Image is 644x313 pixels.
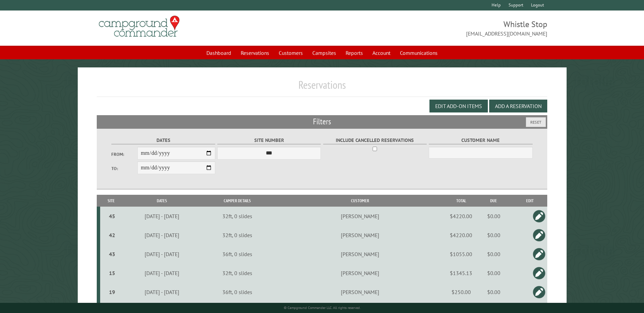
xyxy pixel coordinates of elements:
img: Campground Commander [97,13,182,40]
td: [PERSON_NAME] [272,264,447,283]
h2: Filters [97,115,547,128]
h1: Reservations [97,78,547,97]
div: [DATE] - [DATE] [123,232,201,238]
th: Dates [122,195,202,207]
a: Reports [342,46,367,59]
td: $0.00 [475,264,513,283]
td: $0.00 [475,207,513,226]
th: Site [100,195,122,207]
div: 15 [103,270,121,276]
a: Account [368,46,394,59]
label: To: [111,165,137,172]
div: [DATE] - [DATE] [123,270,201,276]
a: Communications [396,46,442,59]
td: [PERSON_NAME] [272,283,447,301]
label: Include Cancelled Reservations [323,137,427,144]
button: Edit Add-on Items [429,100,488,112]
a: Campsites [308,46,340,59]
label: Customer Name [429,137,532,144]
td: $1055.00 [447,245,475,264]
div: [DATE] - [DATE] [123,289,201,295]
td: $0.00 [475,226,513,245]
td: 36ft, 0 slides [202,245,272,264]
td: 32ft, 0 slides [202,264,272,283]
td: [PERSON_NAME] [272,207,447,226]
button: Reset [526,117,546,127]
button: Add a Reservation [489,100,547,112]
a: Customers [275,46,307,59]
a: Dashboard [202,46,235,59]
td: $250.00 [447,283,475,301]
td: $0.00 [475,245,513,264]
td: 32ft, 0 slides [202,226,272,245]
label: From: [111,151,137,158]
div: [DATE] - [DATE] [123,251,201,257]
td: $4220.00 [447,226,475,245]
td: $4220.00 [447,207,475,226]
th: Edit [513,195,547,207]
div: 42 [103,232,121,238]
td: 36ft, 0 slides [202,283,272,301]
div: 43 [103,251,121,257]
th: Customer [272,195,447,207]
th: Total [447,195,475,207]
small: © Campground Commander LLC. All rights reserved. [284,306,361,310]
div: [DATE] - [DATE] [123,213,201,220]
th: Camper Details [202,195,272,207]
label: Site Number [217,137,321,144]
td: $1345.13 [447,264,475,283]
td: $0.00 [475,283,513,301]
div: 19 [103,289,121,295]
label: Dates [111,137,215,144]
div: 45 [103,213,121,220]
a: Reservations [237,46,273,59]
th: Due [475,195,513,207]
td: [PERSON_NAME] [272,245,447,264]
td: [PERSON_NAME] [272,226,447,245]
span: Whistle Stop [EMAIL_ADDRESS][DOMAIN_NAME] [322,19,547,38]
td: 32ft, 0 slides [202,207,272,226]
